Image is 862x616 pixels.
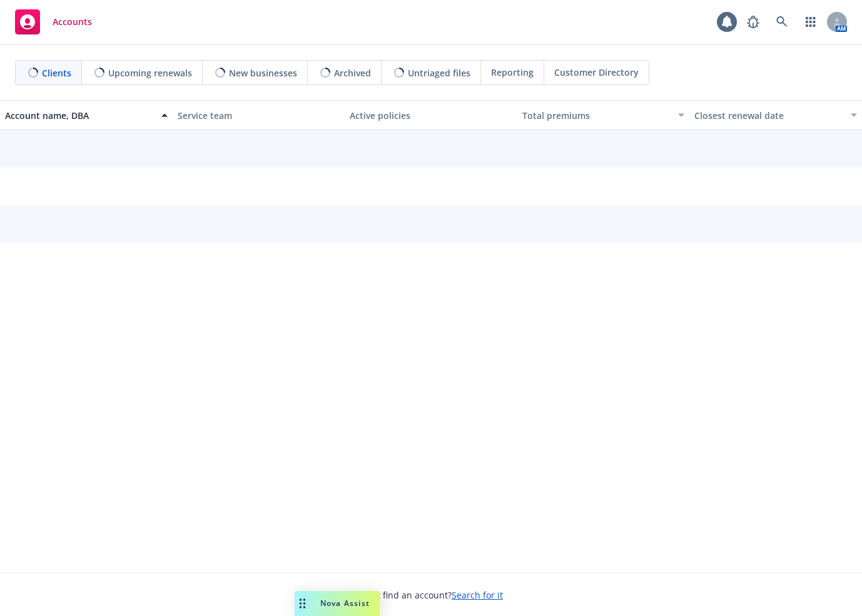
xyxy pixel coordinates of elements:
span: Reporting [491,66,534,79]
span: Untriaged files [408,66,470,80]
span: Can't find an account? [359,588,503,602]
a: Accounts [10,4,97,39]
a: Search [769,9,794,34]
button: Service team [173,100,345,130]
button: Total premiums [517,100,690,130]
a: Search for it [452,589,503,601]
div: Account name, DBA [5,109,154,122]
span: Accounts [53,17,92,27]
span: Nova Assist [320,598,370,608]
div: Drag to move [295,591,310,616]
button: Closest renewal date [689,100,862,130]
a: Switch app [798,9,823,34]
span: Customer Directory [554,66,639,79]
button: Nova Assist [295,591,380,616]
span: Upcoming renewals [108,66,192,80]
span: New businesses [229,66,297,80]
div: Closest renewal date [694,109,843,122]
button: Active policies [345,100,517,130]
div: Active policies [350,109,512,122]
div: Service team [178,109,340,122]
span: Clients [42,66,71,80]
div: Total premiums [522,109,671,122]
span: Archived [334,66,371,80]
a: Report a Bug [741,9,766,34]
